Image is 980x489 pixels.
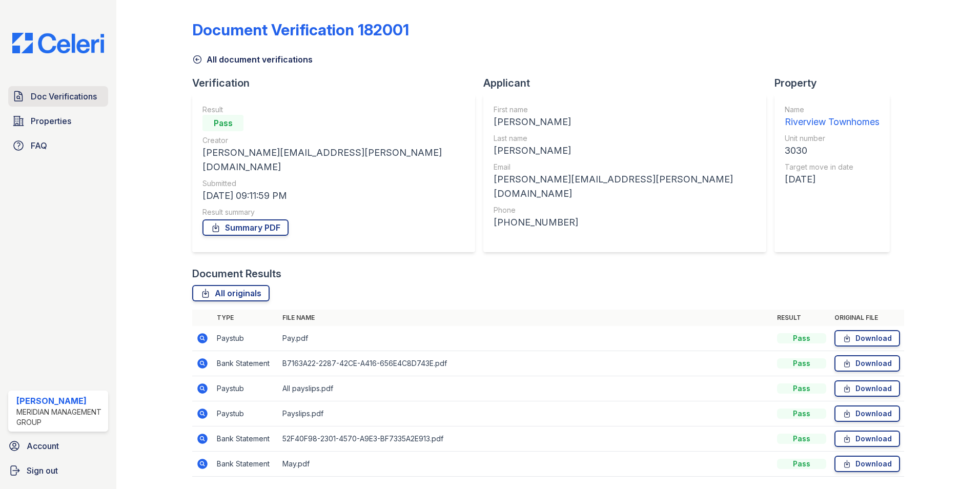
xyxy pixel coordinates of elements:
div: [PERSON_NAME][EMAIL_ADDRESS][PERSON_NAME][DOMAIN_NAME] [202,146,465,174]
div: 3030 [785,144,880,158]
td: B7163A22-2287-42CE-A416-656E4C8D743E.pdf [278,351,773,376]
div: First name [494,105,756,115]
td: Paystub [213,401,278,426]
div: Result summary [202,207,465,217]
span: Properties [31,115,71,127]
div: Target move in date [785,162,880,172]
a: Download [834,456,900,472]
td: May.pdf [278,452,773,477]
a: Download [834,405,900,422]
th: File name [278,310,773,326]
th: Result [773,310,830,326]
div: [PERSON_NAME] [494,144,756,158]
div: Document Verification 182001 [192,21,409,39]
td: Bank Statement [213,351,278,376]
div: Pass [777,383,826,394]
a: Properties [8,111,108,131]
a: Download [834,431,900,447]
a: Summary PDF [202,219,289,236]
a: Download [834,380,900,397]
a: All document verifications [192,53,313,66]
div: [PERSON_NAME] [16,395,104,407]
div: [DATE] 09:11:59 PM [202,189,465,203]
div: Document Results [192,267,281,281]
div: Pass [777,434,826,444]
div: Pass [202,115,243,131]
div: Verification [192,76,483,90]
td: Bank Statement [213,426,278,452]
a: Account [4,436,112,456]
td: Pay.pdf [278,326,773,351]
a: FAQ [8,135,108,156]
div: Riverview Townhomes [785,115,880,129]
div: Applicant [483,76,774,90]
a: Name Riverview Townhomes [785,105,880,129]
div: Submitted [202,178,465,189]
div: Result [202,105,465,115]
td: Payslips.pdf [278,401,773,426]
a: All originals [192,285,270,301]
div: Meridian Management Group [16,407,104,427]
div: [PHONE_NUMBER] [494,215,756,230]
div: Name [785,105,880,115]
div: [DATE] [785,172,880,187]
span: Account [27,440,59,452]
div: Phone [494,205,756,215]
div: Email [494,162,756,172]
th: Type [213,310,278,326]
div: Pass [777,358,826,369]
div: Pass [777,409,826,419]
td: Paystub [213,376,278,401]
div: Last name [494,133,756,144]
td: Paystub [213,326,278,351]
a: Sign out [4,460,112,481]
div: Creator [202,135,465,146]
div: Pass [777,333,826,343]
span: Doc Verifications [31,90,97,103]
span: FAQ [31,139,47,152]
td: 52F40F98-2301-4570-A9E3-BF7335A2E913.pdf [278,426,773,452]
td: Bank Statement [213,452,278,477]
td: All payslips.pdf [278,376,773,401]
div: Property [774,76,898,90]
th: Original file [830,310,904,326]
a: Download [834,330,900,347]
div: [PERSON_NAME][EMAIL_ADDRESS][PERSON_NAME][DOMAIN_NAME] [494,172,756,201]
div: Unit number [785,133,880,144]
a: Doc Verifications [8,86,108,107]
div: [PERSON_NAME] [494,115,756,129]
div: Pass [777,459,826,469]
span: Sign out [27,464,58,477]
img: CE_Logo_Blue-a8612792a0a2168367f1c8372b55b34899dd931a85d93a1a3d3e32e68fde9ad4.png [4,33,112,53]
a: Download [834,355,900,372]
